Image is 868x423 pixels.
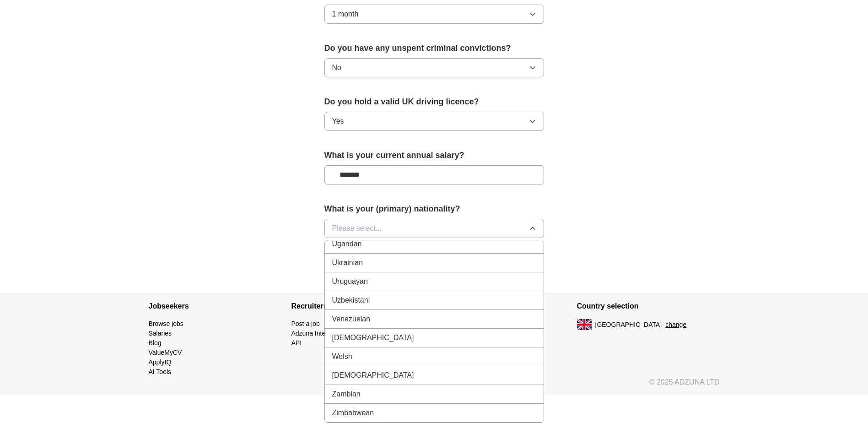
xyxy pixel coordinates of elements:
[324,219,544,238] button: Please select...
[324,5,544,24] button: 1 month
[332,370,414,381] span: [DEMOGRAPHIC_DATA]
[291,330,347,337] a: Adzuna Intelligence
[324,149,544,162] label: What is your current annual salary?
[332,223,382,234] span: Please select...
[324,112,544,131] button: Yes
[141,377,727,395] div: © 2025 ADZUNA LTD
[149,349,182,356] a: ValueMyCV
[577,319,592,330] img: UK flag
[149,320,183,327] a: Browse jobs
[149,339,162,347] a: Blog
[332,314,371,325] span: Venezuelan
[324,42,544,54] label: Do you have any unspent criminal convictions?
[577,293,720,319] h4: Country selection
[332,351,352,362] span: Welsh
[595,320,662,330] span: [GEOGRAPHIC_DATA]
[149,368,172,375] a: AI Tools
[332,389,361,400] span: Zambian
[332,116,344,127] span: Yes
[332,9,359,20] span: 1 month
[149,330,172,337] a: Salaries
[332,407,374,418] span: Zimbabwean
[291,339,302,347] a: API
[332,239,362,249] span: Ugandan
[332,295,370,306] span: Uzbekistani
[324,96,544,108] label: Do you hold a valid UK driving licence?
[324,58,544,77] button: No
[332,257,363,268] span: Ukrainian
[149,358,172,366] a: ApplyIQ
[291,320,320,327] a: Post a job
[332,276,368,287] span: Uruguayan
[324,203,544,215] label: What is your (primary) nationality?
[665,320,686,330] button: change
[332,62,341,73] span: No
[332,332,414,343] span: [DEMOGRAPHIC_DATA]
